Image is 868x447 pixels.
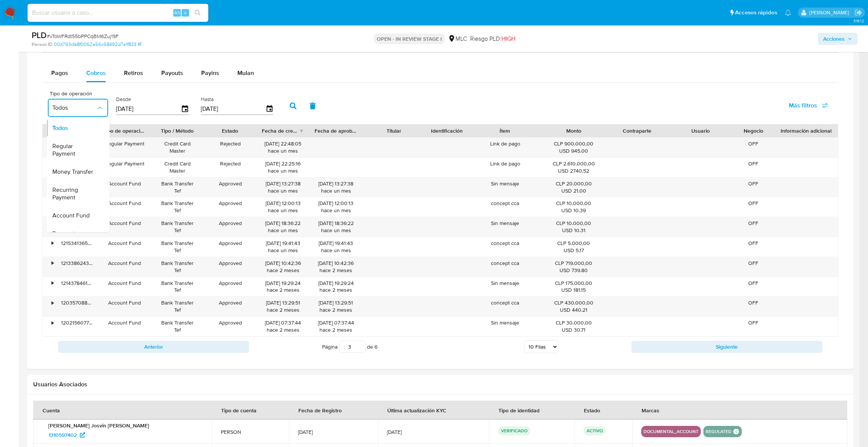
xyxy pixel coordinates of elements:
b: PLD [32,29,47,41]
button: Acciones [818,33,857,45]
div: MLC [448,35,467,43]
span: Riesgo PLD: [470,35,515,43]
p: agustina.godoy@mercadolibre.com [809,9,852,16]
span: # vToWFRdt55bPPCqBM6Zuj19F [47,32,119,40]
a: Notificaciones [785,9,791,16]
a: Salir [854,9,862,17]
button: search-icon [190,8,205,18]
a: 00d793cfa8f0062a56c58492d7e1f833 [54,41,141,48]
h2: Usuarios Asociados [33,381,847,388]
span: HIGH [501,34,515,43]
b: Person ID [32,41,52,48]
input: Buscar usuario o caso... [28,8,208,18]
span: Alt [174,9,180,16]
span: s [184,9,186,16]
span: Acciones [823,33,845,45]
p: OPEN - IN REVIEW STAGE I [374,34,445,44]
span: Accesos rápidos [735,9,777,17]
